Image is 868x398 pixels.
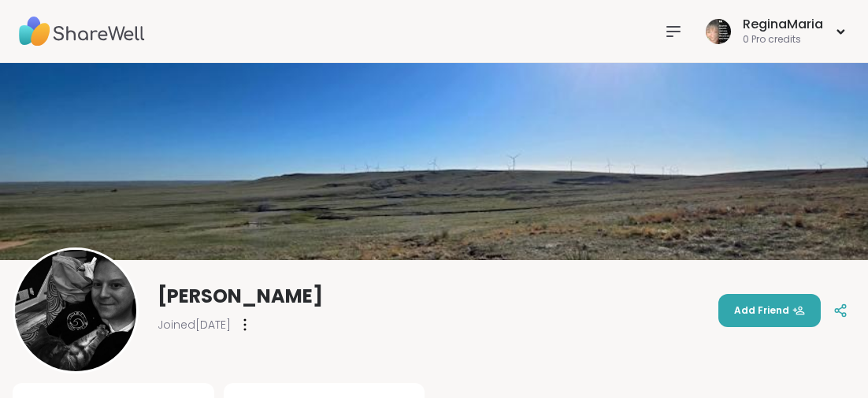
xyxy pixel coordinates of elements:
button: Add Friend [718,294,821,327]
span: Joined [DATE] [158,317,231,333]
img: ShareWell Nav Logo [19,4,145,59]
span: [PERSON_NAME] [158,284,323,309]
span: Add Friend [734,303,805,318]
div: ReginaMaria [743,16,823,33]
div: 0 Pro credits [743,33,823,46]
img: Alan_N [15,250,136,371]
img: ReginaMaria [706,19,731,44]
